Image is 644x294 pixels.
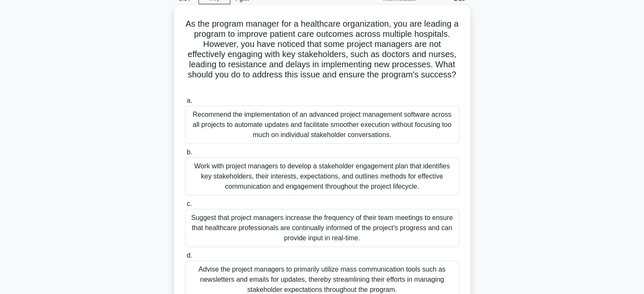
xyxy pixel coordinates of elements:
span: a. [187,97,192,104]
div: Suggest that project managers increase the frequency of their team meetings to ensure that health... [185,209,459,247]
span: d. [187,252,192,259]
span: c. [187,200,192,207]
div: Recommend the implementation of an advanced project management software across all projects to au... [185,106,459,144]
span: b. [187,148,192,156]
div: Work with project managers to develop a stakeholder engagement plan that identifies key stakehold... [185,157,459,195]
h5: As the program manager for a healthcare organization, you are leading a program to improve patien... [184,19,460,91]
